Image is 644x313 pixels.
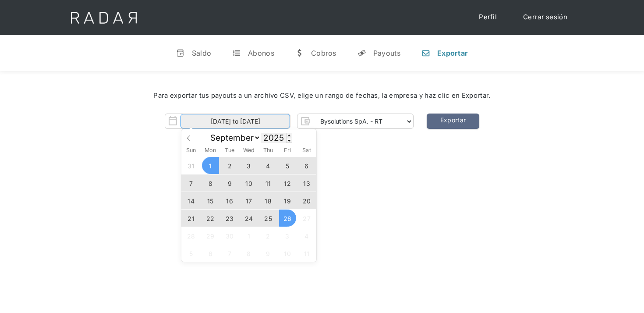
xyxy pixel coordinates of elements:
span: September 9, 2025 [221,174,238,192]
span: September 3, 2025 [241,157,258,174]
div: n [421,49,430,57]
span: October 1, 2025 [241,227,258,244]
div: Saldo [192,49,212,57]
span: September 4, 2025 [260,157,277,174]
span: September 29, 2025 [202,227,219,244]
span: Fri [278,148,297,153]
span: October 6, 2025 [202,245,219,262]
span: Tue [220,148,239,153]
div: Abonos [248,49,274,57]
span: August 31, 2025 [183,157,200,174]
span: October 7, 2025 [221,245,238,262]
span: October 11, 2025 [298,245,315,262]
span: September 6, 2025 [298,157,315,174]
span: Sun [181,148,201,153]
div: Para exportar tus payouts a un archivo CSV, elige un rango de fechas, la empresa y haz clic en Ex... [26,91,618,101]
span: September 13, 2025 [298,174,315,192]
span: Sat [297,148,316,153]
span: September 25, 2025 [260,210,277,227]
span: September 20, 2025 [298,192,315,209]
span: October 4, 2025 [298,227,315,244]
span: September 30, 2025 [221,227,238,244]
span: September 17, 2025 [241,192,258,209]
span: September 12, 2025 [279,174,296,192]
form: Form [165,114,414,129]
a: Cerrar sesión [514,9,576,26]
span: September 15, 2025 [202,192,219,209]
span: September 22, 2025 [202,210,219,227]
div: w [295,49,304,57]
span: October 2, 2025 [260,227,277,244]
div: t [232,49,241,57]
span: September 16, 2025 [221,192,238,209]
span: Thu [258,148,278,153]
div: Exportar [437,49,468,57]
span: September 8, 2025 [202,174,219,192]
span: September 26, 2025 [279,210,296,227]
div: y [357,49,366,57]
span: September 28, 2025 [183,227,200,244]
a: Perfil [470,9,506,26]
span: Mon [201,148,220,153]
span: September 27, 2025 [298,210,315,227]
select: Month [206,132,261,143]
span: September 2, 2025 [221,157,238,174]
span: September 24, 2025 [241,210,258,227]
span: September 5, 2025 [279,157,296,174]
span: October 3, 2025 [279,227,296,244]
span: September 19, 2025 [279,192,296,209]
span: October 5, 2025 [183,245,200,262]
span: September 23, 2025 [221,210,238,227]
span: September 7, 2025 [183,174,200,192]
span: October 8, 2025 [241,245,258,262]
a: Exportar [427,114,479,129]
span: Wed [239,148,258,153]
span: September 1, 2025 [202,157,219,174]
span: September 10, 2025 [241,174,258,192]
span: September 21, 2025 [183,210,200,227]
div: v [176,49,185,57]
span: October 10, 2025 [279,245,296,262]
input: Year [261,133,292,143]
span: October 9, 2025 [260,245,277,262]
div: Cobros [311,49,336,57]
span: September 18, 2025 [260,192,277,209]
span: September 11, 2025 [260,174,277,192]
span: September 14, 2025 [183,192,200,209]
div: Payouts [373,49,400,57]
